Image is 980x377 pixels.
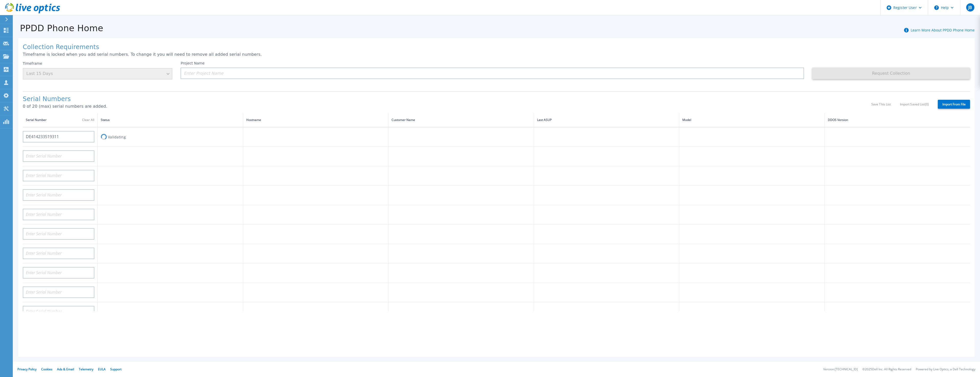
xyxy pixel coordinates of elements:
input: Enter Project Name [181,68,804,79]
th: Customer Name [388,113,534,127]
li: Version: [TECHNICAL_ID] [823,368,858,371]
input: Enter Serial Number [23,150,94,162]
th: DDOS Version [825,113,970,127]
a: EULA [98,367,106,371]
input: Enter Serial Number [23,248,94,259]
input: Enter Serial Number [23,189,94,201]
input: Enter Serial Number [23,306,94,317]
label: Timeframe [23,61,42,65]
label: Project Name [181,61,205,65]
a: Cookies [41,367,52,371]
a: Support [110,367,121,371]
th: Last ASUP [534,113,679,127]
h1: Serial Numbers [23,96,871,103]
h1: Collection Requirements [23,44,970,51]
button: Request Collection [812,68,970,79]
input: Enter Serial Number [23,131,94,142]
p: 0 of 20 (max) serial numbers are added. [23,104,871,109]
p: Timeframe is locked when you add serial numbers. To change it you will need to remove all added s... [23,52,970,57]
input: Enter Serial Number [23,209,94,220]
h1: PPDD Phone Home [13,23,103,33]
input: Enter Serial Number [23,170,94,181]
a: Ads & Email [57,367,74,371]
a: Privacy Policy [17,367,37,371]
li: © 2025 Dell Inc. All Rights Reserved [862,368,911,371]
th: Status [98,113,243,127]
div: Validating [101,132,240,142]
th: Model [679,113,825,127]
th: Hostname [243,113,388,127]
label: Import From File [938,100,970,109]
li: Powered by Live Optics, a Dell Technology [916,368,975,371]
a: Learn More About PPDD Phone Home [911,28,975,32]
a: Telemetry [79,367,93,371]
input: Enter Serial Number [23,228,94,240]
input: Enter Serial Number [23,267,94,279]
input: Enter Serial Number [23,286,94,298]
span: JB [968,5,972,9]
div: Serial Number [26,117,94,123]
